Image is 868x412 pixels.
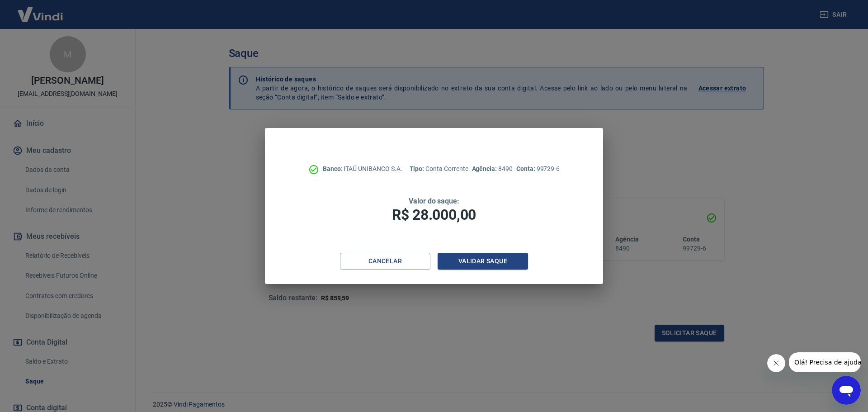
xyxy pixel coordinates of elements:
[409,197,459,205] span: Valor do saque:
[438,253,528,270] button: Validar saque
[472,165,499,172] span: Agência:
[410,165,426,172] span: Tipo:
[789,352,861,372] iframe: Mensagem da empresa
[472,164,513,174] p: 8490
[516,164,560,174] p: 99729-6
[410,164,468,174] p: Conta Corrente
[516,165,537,172] span: Conta:
[767,354,785,372] iframe: Fechar mensagem
[392,206,476,223] span: R$ 28.000,00
[340,253,430,270] button: Cancelar
[5,6,76,14] span: Olá! Precisa de ajuda?
[323,165,344,172] span: Banco:
[832,376,861,405] iframe: Botão para abrir a janela de mensagens
[323,164,402,174] p: ITAÚ UNIBANCO S.A.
